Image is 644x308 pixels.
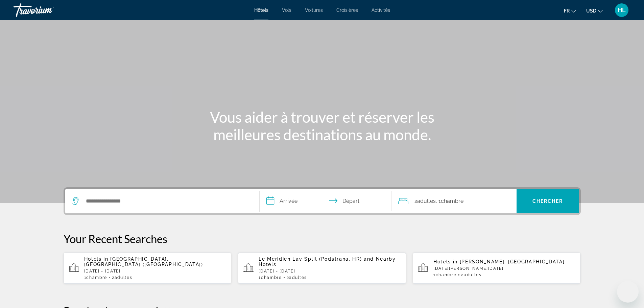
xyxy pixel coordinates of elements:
button: Hotels in [PERSON_NAME], [GEOGRAPHIC_DATA][DATE][PERSON_NAME][DATE]1Chambre2Adultes [413,252,581,284]
iframe: Bouton de lancement de la fenêtre de messagerie [617,281,639,303]
span: [PERSON_NAME], [GEOGRAPHIC_DATA] [460,259,565,264]
button: Change currency [586,6,603,16]
a: Vols [282,7,291,13]
span: Adultes [464,273,482,277]
span: Adultes [417,198,436,204]
span: Chercher [532,198,563,204]
a: Travorium [14,1,81,19]
button: Select check in and out date [260,189,391,213]
span: Adultes [289,275,307,280]
span: fr [564,8,570,14]
button: Change language [564,6,576,16]
span: Hotels in [84,256,109,262]
button: Hotels in [GEOGRAPHIC_DATA], [GEOGRAPHIC_DATA] ([GEOGRAPHIC_DATA])[DATE] - [DATE]1Chambre2Adultes [64,252,232,284]
p: [DATE] - [DATE] [259,269,401,274]
span: , 1 [436,196,463,206]
span: 2 [414,196,436,206]
button: Search [517,189,579,213]
p: [DATE] - [DATE] [84,269,226,274]
span: Chambre [86,275,107,280]
span: HL [618,7,626,14]
span: 2 [112,275,132,280]
span: [GEOGRAPHIC_DATA], [GEOGRAPHIC_DATA] ([GEOGRAPHIC_DATA]) [84,256,203,267]
a: Hôtels [254,7,268,13]
span: 1 [259,275,282,280]
a: Croisières [336,7,358,13]
span: Hotels in [433,259,458,264]
button: User Menu [613,3,630,17]
span: 2 [461,273,481,277]
p: [DATE][PERSON_NAME][DATE] [433,266,575,271]
span: Le Meridien Lav Split (Podstrana, HR) [259,256,362,262]
span: 1 [433,273,456,277]
span: Chambre [436,273,457,277]
h1: Vous aider à trouver et réserver les meilleures destinations au monde. [195,108,449,143]
span: Chambre [261,275,282,280]
button: Le Meridien Lav Split (Podstrana, HR) and Nearby Hotels[DATE] - [DATE]1Chambre2Adultes [238,252,406,284]
button: Travelers: 2 adults, 0 children [391,189,517,213]
span: Adultes [115,275,133,280]
input: Search hotel destination [85,196,249,206]
div: Search widget [65,189,579,213]
a: Activités [372,7,390,13]
a: Voitures [305,7,323,13]
span: Chambre [441,198,463,204]
p: Your Recent Searches [64,232,581,245]
span: and Nearby Hotels [259,256,396,267]
span: USD [586,8,596,14]
span: 1 [84,275,107,280]
span: 2 [287,275,307,280]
